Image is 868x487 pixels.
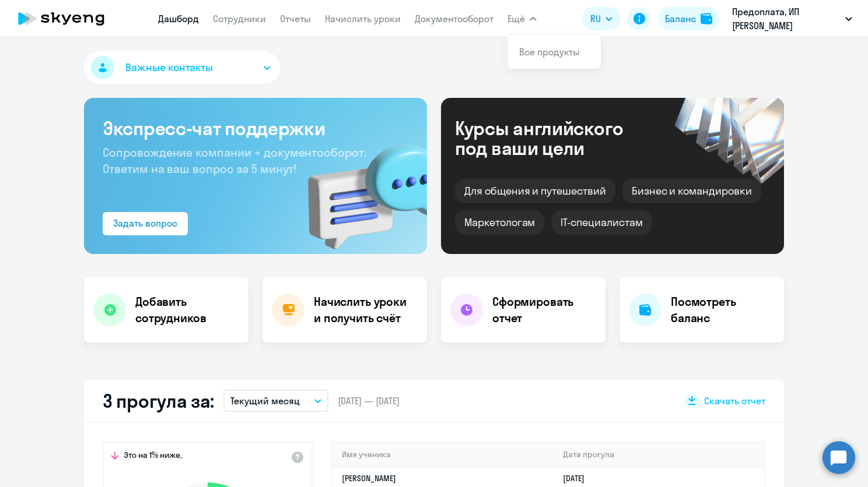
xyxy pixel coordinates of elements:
button: Текущий месяц [223,390,328,412]
h4: Начислить уроки и получить счёт [314,294,415,326]
th: Имя ученика [332,443,554,467]
div: Курсы английского под ваши цели [455,118,654,158]
button: Балансbalance [658,7,719,30]
a: Сотрудники [213,13,266,24]
span: Скачать отчет [704,394,765,407]
button: Ещё [508,7,537,30]
div: Для общения и путешествий [455,179,615,203]
button: Предоплата, ИП [PERSON_NAME] [726,5,858,33]
div: Задать вопрос [113,216,177,230]
span: Сопровождение компании + документооборот. Ответим на ваш вопрос за 5 минут! [103,145,366,176]
span: Это на 1% ниже, [124,450,182,464]
h4: Добавить сотрудников [135,294,239,326]
span: RU [590,12,601,26]
a: [PERSON_NAME] [342,473,396,484]
a: Отчеты [280,13,311,24]
a: Начислить уроки [325,13,401,24]
span: Ещё [508,12,525,26]
div: Маркетологам [455,210,544,235]
img: bg-img [291,123,427,254]
a: Все продукты [519,46,580,58]
button: RU [582,7,621,30]
h3: Экспресс-чат поддержки [103,117,408,140]
a: Документооборот [415,13,494,24]
h4: Посмотреть баланс [671,294,775,326]
span: Важные контакты [125,60,213,75]
span: [DATE] — [DATE] [338,394,400,407]
img: balance [701,13,712,24]
p: Текущий месяц [230,394,300,408]
h2: 3 прогула за: [103,389,214,412]
button: Важные контакты [84,51,280,84]
h4: Сформировать отчет [492,294,596,326]
th: Дата прогула [554,443,764,467]
div: Баланс [665,12,696,26]
p: Предоплата, ИП [PERSON_NAME] [732,5,841,33]
a: Дашборд [158,13,199,24]
div: Бизнес и командировки [622,179,761,203]
div: IT-специалистам [551,210,652,235]
a: [DATE] [563,473,594,484]
button: Задать вопрос [103,212,188,235]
